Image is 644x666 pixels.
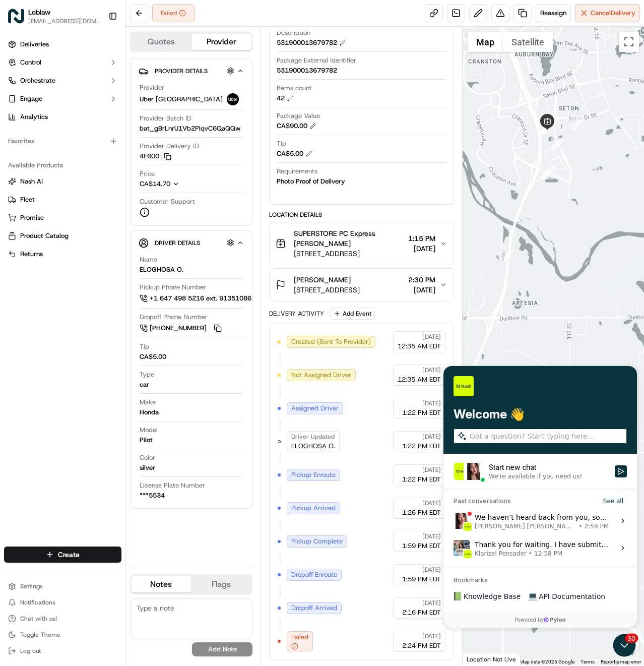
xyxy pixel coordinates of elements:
button: Loblaw [28,7,50,17]
span: +1 647 498 5216 ext. 91351086 [150,294,251,303]
div: CA$90.00 [277,122,316,131]
button: Add Event [330,308,375,320]
span: Items count [277,84,312,93]
a: [PHONE_NUMBER] [140,323,223,334]
span: Chat with us! [20,615,57,623]
button: Control [4,54,121,71]
span: ELOGHOSA O. [291,442,335,451]
span: Driver Updated [291,433,335,441]
span: Description [277,28,310,37]
span: Promise [20,213,44,222]
span: Control [20,58,41,67]
button: Notifications [4,595,121,610]
span: 2:30 PM [408,275,435,285]
button: Show satellite imagery [503,32,553,52]
span: Provider Batch ID [140,114,191,123]
button: Show street map [468,32,503,52]
button: Orchestrate [4,73,121,89]
button: Chat with us! [4,612,121,626]
a: Terms (opens in new tab) [581,659,595,664]
span: Not Assigned Driver [291,371,351,380]
div: 11 [551,138,564,151]
div: Location Details [269,211,454,219]
a: Fleet [8,195,117,204]
button: Provider [191,34,252,50]
span: bat_gBrLnrU1Vb2PlqvC6QaQQw [140,124,240,133]
button: Log out [4,644,121,658]
a: Returns [8,250,117,259]
div: Failed [152,4,195,22]
span: Toggle Theme [20,631,60,639]
div: silver [140,463,155,472]
span: [DATE] [422,333,441,341]
span: Type [140,370,154,379]
span: CA$14.70 [140,179,170,188]
span: Dropoff Arrived [291,603,337,613]
button: CancelDelivery [575,4,640,22]
iframe: Open customer support [612,633,639,660]
span: Color [140,453,155,462]
span: Provider [140,83,164,92]
div: Favorites [4,133,121,149]
div: Honda [140,408,159,417]
span: [DATE] [422,466,441,474]
span: Reassign [540,9,566,18]
span: Uber [GEOGRAPHIC_DATA] [140,95,223,104]
button: Nash AI [4,173,121,190]
img: uber-new-logo.jpeg [227,93,239,105]
span: Price [140,169,155,178]
button: Toggle fullscreen view [619,32,639,52]
a: Nash AI [8,177,117,186]
div: Location Not Live [463,653,521,665]
span: Customer Support [140,197,195,206]
span: [DATE] [422,366,441,374]
span: Provider Details [155,67,208,75]
span: [PERSON_NAME] [294,275,351,285]
span: Created (Sent To Provider) [291,337,371,346]
a: +1 647 498 5216 ext. 91351086 [140,293,268,304]
button: Product Catalog [4,228,121,244]
span: [DATE] [408,285,435,295]
div: Available Products [4,157,121,173]
a: Analytics [4,109,121,125]
span: Name [140,255,157,264]
a: Open this area in Google Maps (opens a new window) [465,652,498,665]
button: Promise [4,210,121,226]
div: 42 [277,94,294,103]
button: Fleet [4,192,121,208]
span: 1:15 PM [408,233,435,244]
span: Package Value [277,111,320,120]
span: [STREET_ADDRESS] [294,249,404,259]
div: 4 [541,120,554,134]
span: 2:24 PM EDT [402,641,441,650]
button: Quotes [131,34,191,50]
div: Pilot [140,436,153,445]
span: [EMAIL_ADDRESS][DOMAIN_NAME] [28,17,100,25]
span: Notifications [20,598,55,607]
span: Dropoff Enroute [291,570,337,579]
a: Product Catalog [8,231,117,240]
iframe: Customer support window [443,366,637,628]
span: Make [140,398,156,407]
button: Create [4,547,121,563]
span: Pickup Complete [291,537,343,546]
